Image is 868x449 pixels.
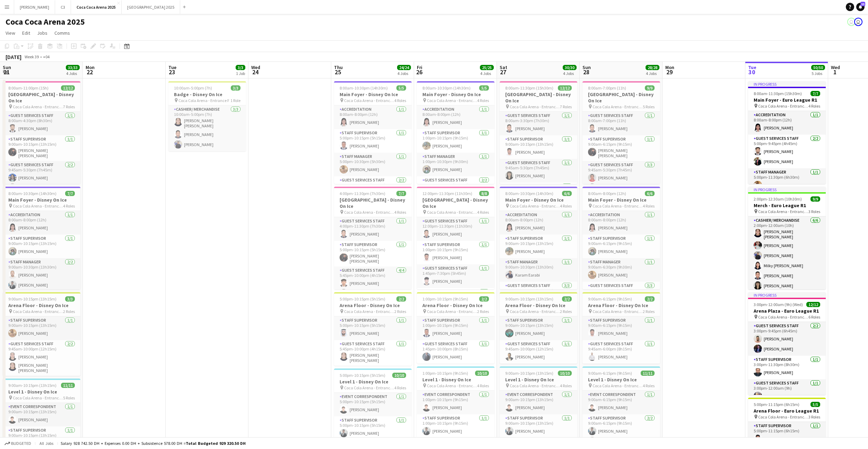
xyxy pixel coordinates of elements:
[643,104,655,109] span: 5 Roles
[394,309,406,314] span: 2 Roles
[236,65,245,70] span: 3/3
[582,340,660,364] app-card-role: Guest Services Staff1/19:45am-6:00pm (8h15m)[PERSON_NAME]
[13,203,63,209] span: Coca Cola Arena - Entrance F
[748,202,826,209] h3: Merch - Euro League R1
[560,383,572,388] span: 4 Roles
[174,85,212,91] span: 10:00am-5:00pm (7h)
[754,302,803,307] span: 3:00pm-12:00am (9h) (Wed)
[417,316,494,340] app-card-role: Staff Supervisor1/11:00pm-10:15pm (9h15m)[PERSON_NAME]
[334,266,412,320] app-card-role: Guest Services Staff4/45:45pm-10:00pm (4h15m)[PERSON_NAME]
[758,103,808,109] span: Coca Cola Arena - Entrance F
[14,0,55,14] button: [PERSON_NAME]
[334,129,412,153] app-card-role: Staff Supervisor1/15:00pm-10:15pm (5h15m)[PERSON_NAME]
[37,30,47,36] span: Jobs
[558,371,572,376] span: 10/10
[340,85,388,91] span: 8:00am-10:30pm (14h30m)
[500,64,507,70] span: Sat
[748,81,826,87] div: In progress
[8,296,56,302] span: 9:00am-10:15pm (13h15m)
[3,389,80,395] h3: Level 1 - Disney On Ice
[748,135,826,168] app-card-role: Guest Services Staff2/25:00pm-9:45pm (4h45m)[PERSON_NAME][PERSON_NAME]
[808,209,820,214] span: 3 Roles
[66,65,80,70] span: 33/33
[2,68,11,76] span: 21
[6,17,85,27] h1: Coca Coca Arena 2025
[8,383,56,388] span: 9:00am-10:15pm (13h15m)
[477,98,489,103] span: 4 Roles
[422,371,468,376] span: 1:00pm-10:15pm (9h15m)
[480,71,493,76] div: 4 Jobs
[63,395,75,400] span: 5 Roles
[3,187,80,289] div: 8:00am-10:30pm (14h30m)7/7Main Foyer - Disney On Ice Coca Cola Arena - Entrance F4 RolesAccredita...
[582,302,660,308] h3: Arena Floor - Disney On Ice
[396,191,406,196] span: 7/7
[748,422,826,446] app-card-role: Staff Supervisor1/15:00pm-11:15pm (6h15m)[PERSON_NAME]
[250,68,260,76] span: 24
[856,3,865,11] a: 13
[43,54,50,59] div: +04
[500,91,577,104] h3: [GEOGRAPHIC_DATA] - Disney On Ice
[477,383,489,388] span: 4 Roles
[3,64,11,70] span: Sun
[422,296,468,302] span: 1:00pm-10:15pm (9h15m)
[500,211,577,235] app-card-role: Accreditation1/18:00am-8:00pm (12h)[PERSON_NAME]
[806,302,820,307] span: 12/12
[334,316,412,340] app-card-role: Staff Supervisor1/15:00pm-10:15pm (5h15m)[PERSON_NAME]
[500,112,577,135] app-card-role: Guest Services Staff1/18:00am-3:30pm (7h30m)[PERSON_NAME]
[500,282,577,325] app-card-role: Guest Services Staff3/39:45am-10:00pm (12h15m)
[8,191,56,196] span: 8:00am-10:30pm (14h30m)
[479,85,489,91] span: 5/5
[510,309,560,314] span: Coca Cola Arena - Entrance F
[427,383,477,388] span: Coca Cola Arena - Entrance F
[500,391,577,414] app-card-role: Event Correspondent1/19:00am-10:15pm (13h15m)[PERSON_NAME]
[3,211,80,235] app-card-role: Accreditation1/18:00am-8:00pm (12h)[PERSON_NAME]
[582,112,660,135] app-card-role: Guest Services Staff1/18:00am-7:00pm (11h)[PERSON_NAME]
[500,187,577,289] app-job-card: 8:00am-10:30pm (14h30m)6/6Main Foyer - Disney On Ice Coca Cola Arena - Entrance F4 RolesAccredita...
[500,340,577,364] app-card-role: Guest Services Staff1/19:45am-10:00pm (12h15m)[PERSON_NAME]
[417,81,494,184] div: 8:00am-10:30pm (14h30m)5/5Main Foyer - Disney On Ice Coca Cola Arena - Entrance F4 RolesAccredita...
[665,64,674,70] span: Mon
[344,309,394,314] span: Coca Cola Arena - Entrance F
[63,309,75,314] span: 2 Roles
[475,371,489,376] span: 10/10
[340,191,385,196] span: 4:00pm-11:30pm (7h30m)
[392,373,406,378] span: 10/10
[500,159,577,183] app-card-role: Guest Services Staff1/19:45am-5:30pm (7h45m)[PERSON_NAME]
[747,68,756,76] span: 30
[500,81,577,184] app-job-card: 8:00am-11:30pm (15h30m)12/12[GEOGRAPHIC_DATA] - Disney On Ice Coca Cola Arena - Entrance F7 Roles...
[344,98,394,103] span: Coca Cola Arena - Entrance F
[480,65,494,70] span: 25/25
[71,0,122,14] button: Coca Coca Arena 2025
[334,393,412,416] app-card-role: Event Correspondent1/15:00pm-10:15pm (5h15m)[PERSON_NAME]
[810,91,820,96] span: 7/7
[3,302,80,308] h3: Arena Floor - Disney On Ice
[22,30,30,36] span: Edit
[334,81,412,184] app-job-card: 8:00am-10:30pm (14h30m)5/5Main Foyer - Disney On Ice Coca Cola Arena - Entrance F4 RolesAccredita...
[500,316,577,340] app-card-role: Staff Supervisor1/19:00am-10:15pm (13h15m)[PERSON_NAME]
[394,385,406,390] span: 4 Roles
[334,64,343,70] span: Thu
[61,85,75,91] span: 12/12
[417,376,494,383] h3: Level 1 - Disney On Ice
[66,71,79,76] div: 4 Jobs
[3,403,80,426] app-card-role: Event Correspondent1/19:00am-10:15pm (13h15m)[PERSON_NAME]
[85,68,95,76] span: 22
[582,81,660,184] div: 8:00am-7:00pm (11h)9/9[GEOGRAPHIC_DATA] - Disney On Ice Coca Cola Arena - Entrance F5 RolesGuest ...
[167,68,176,76] span: 23
[643,203,655,209] span: 4 Roles
[748,292,826,298] div: In progress
[54,30,70,36] span: Comms
[593,203,643,209] span: Coca Cola Arena - Entrance F
[505,191,553,196] span: 8:00am-10:30pm (14h30m)
[581,68,591,76] span: 28
[334,187,412,289] div: 4:00pm-11:30pm (7h30m)7/7[GEOGRAPHIC_DATA] - Disney On Ice Coca Cola Arena - Entrance F4 RolesGue...
[394,98,406,103] span: 4 Roles
[563,65,577,70] span: 30/30
[645,85,655,91] span: 9/9
[748,292,826,395] div: In progress3:00pm-12:00am (9h) (Wed)12/12Arena Plaza - Euro League R1 Coca Cola Arena - Entrance ...
[417,414,494,438] app-card-role: Staff Supervisor1/11:00pm-10:15pm (9h15m)[PERSON_NAME]
[334,292,412,366] div: 5:00pm-10:15pm (5h15m)2/2Arena Floor - Disney On Ice Coca Cola Arena - Entrance F2 RolesStaff Sup...
[582,235,660,258] app-card-role: Staff Supervisor1/19:00am-6:15pm (9h15m)[PERSON_NAME]
[754,91,802,96] span: 8:00am-11:30pm (15h30m)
